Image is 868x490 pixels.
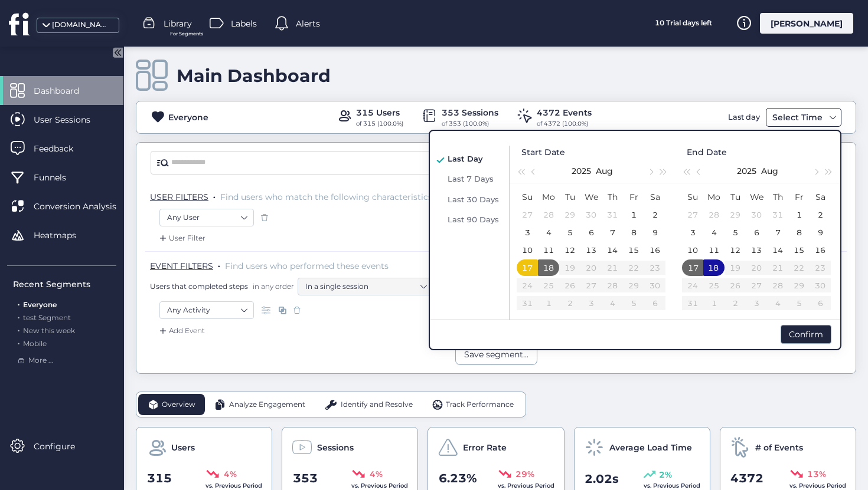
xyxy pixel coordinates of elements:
div: [PERSON_NAME] [760,13,853,34]
div: 27 [686,208,700,222]
span: Mobile [23,339,47,348]
td: 2025-08-04 [703,223,725,241]
div: 31 [605,208,619,222]
span: . [18,311,19,322]
span: . [218,258,220,270]
div: Select Time [769,110,825,124]
div: 3 [686,225,700,239]
div: Main Dashboard [177,65,331,87]
td: 2025-08-13 [746,241,767,259]
div: 29 [728,208,742,222]
button: 2025 [572,159,591,183]
div: 1 [626,208,641,222]
span: Alerts [296,17,320,30]
div: Confirm [781,325,831,344]
span: Last 7 Days [448,174,494,183]
td: 2025-08-17 [682,259,703,277]
div: 31 [771,208,785,222]
div: 10 [520,243,534,257]
button: Last year (Control + left) [680,159,693,183]
th: Tue [559,188,580,206]
div: 3 [520,225,534,239]
div: 2 [813,208,827,222]
div: Save segment... [464,348,528,361]
td: 2025-07-28 [538,206,559,223]
div: 8 [792,225,806,239]
span: Everyone [23,300,57,309]
td: 2025-08-16 [810,241,831,259]
span: Last 30 Days [448,195,499,204]
span: Start Date [521,146,565,159]
span: Conversion Analysis [34,200,134,213]
td: 2025-08-09 [644,223,665,241]
div: 2 [648,208,662,222]
div: of 353 (100.0%) [442,119,498,129]
td: 2025-07-29 [725,206,746,223]
div: 14 [605,243,619,257]
span: Analyze Engagement [229,399,305,410]
th: Mon [538,188,559,206]
span: test Segment [23,313,71,322]
div: Add Event [157,325,205,337]
td: 2025-08-14 [767,241,788,259]
td: 2025-08-12 [559,241,580,259]
span: Labels [231,17,257,30]
div: Last day [725,108,763,127]
div: 10 [686,243,700,257]
td: 2025-07-30 [580,206,602,223]
span: Heatmaps [34,229,94,242]
div: of 315 (100.0%) [356,119,403,129]
span: vs. Previous Period [205,482,262,489]
button: Aug [761,159,778,183]
td: 2025-08-01 [788,206,810,223]
nz-select-item: Any Activity [167,301,246,319]
span: in any order [250,281,294,291]
td: 2025-08-06 [580,223,602,241]
span: Overview [162,399,195,410]
td: 2025-08-07 [602,223,623,241]
th: Mon [703,188,725,206]
th: Tue [725,188,746,206]
button: Next year (Control + right) [657,159,670,183]
span: Average Load Time [609,441,692,454]
div: [DOMAIN_NAME] [52,19,111,31]
span: Dashboard [34,84,97,97]
div: 11 [707,243,721,257]
nz-select-item: Any User [167,209,246,226]
div: 5 [728,225,742,239]
span: Find users who match the following characteristics [220,192,432,202]
span: 4372 [730,469,763,488]
div: Everyone [168,111,208,124]
span: 353 [293,469,318,488]
div: 6 [749,225,763,239]
th: Wed [580,188,602,206]
span: Last Day [448,154,483,163]
div: 18 [706,261,720,275]
span: . [18,337,19,348]
td: 2025-08-16 [644,241,665,259]
nz-select-item: In a single session [305,278,426,295]
div: 29 [563,208,577,222]
div: 9 [648,225,662,239]
div: 6 [584,225,598,239]
td: 2025-08-17 [517,259,538,277]
div: 4 [707,225,721,239]
div: 11 [541,243,556,257]
th: Sun [517,188,538,206]
span: Configure [34,440,93,453]
th: Fri [788,188,810,206]
span: 315 [147,469,172,488]
td: 2025-08-14 [602,241,623,259]
div: 16 [813,243,827,257]
td: 2025-08-10 [517,241,538,259]
span: . [18,324,19,335]
td: 2025-08-02 [644,206,665,223]
span: Error Rate [463,441,507,454]
div: 12 [563,243,577,257]
span: # of Events [755,441,803,454]
th: Wed [746,188,767,206]
div: 28 [707,208,721,222]
span: Feedback [34,142,91,155]
span: Find users who performed these events [225,261,389,271]
div: 15 [792,243,806,257]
